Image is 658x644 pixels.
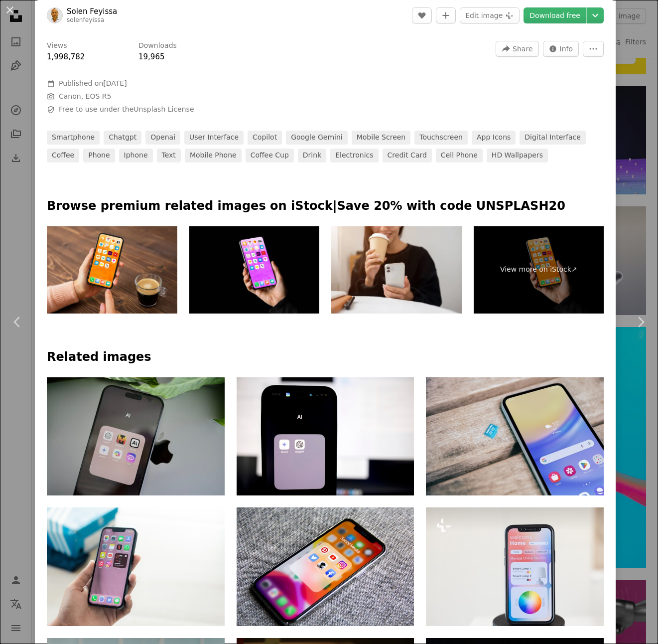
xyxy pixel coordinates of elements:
span: 19,965 [138,52,165,61]
img: a person holding an iphone in their hand [47,507,225,626]
h3: Downloads [138,41,177,51]
a: Download free [524,7,586,23]
h4: Related images [47,349,604,365]
button: Like [412,7,432,23]
time: April 1, 2024 at 1:21:16 PM PDT [103,79,127,87]
a: coffee cup [246,149,294,162]
a: HD Wallpapers [487,149,548,162]
h3: Views [47,41,67,51]
a: Next [623,274,658,370]
a: phone [83,149,115,162]
a: openai [145,131,180,145]
span: Share [513,41,532,56]
button: More Actions [583,41,604,57]
a: copilot [248,131,282,145]
img: Go to Solen Feyissa's profile [47,7,63,23]
a: a close up of a cell phone with an ai button [237,432,414,441]
a: mobile screen [352,131,411,145]
a: Solen Feyissa [67,6,117,16]
img: A cell phone sitting on top of a black stand [426,507,604,626]
a: smartphone [47,131,100,145]
span: Free to use under the [59,105,194,115]
img: a close up of a cell phone with an ai button [237,377,414,496]
a: black iphone 5 on gray textile [237,562,414,571]
img: Person viewing home screen with app icons of the mobile phone [47,226,177,313]
a: solenfeyissa [67,16,104,23]
span: Info [560,41,573,56]
a: drink [298,149,326,162]
a: an iphone sitting on top of a table next to a leaf [47,432,225,441]
a: A cell phone sitting on top of a black stand [426,562,604,571]
a: electronics [330,149,378,162]
a: digital interface [520,131,586,145]
img: black iphone 5 on gray textile [237,507,414,626]
span: Published on [59,79,127,87]
a: text [157,149,181,162]
span: 1,998,782 [47,52,85,61]
a: credit card [383,149,432,162]
a: View more on iStock↗ [474,226,604,313]
img: Person holding in hand mobile phone with app icons on home screen [189,226,320,313]
button: Share this image [496,41,538,57]
button: Edit image [460,7,520,23]
a: touchscreen [414,131,468,145]
a: cell phone [436,149,483,162]
a: mobile phone [185,149,242,162]
button: Stats about this image [543,41,579,57]
img: A cell phone sitting on top of a wooden table [426,377,604,496]
img: an iphone sitting on top of a table next to a leaf [47,377,225,496]
a: google gemini [286,131,348,145]
p: Browse premium related images on iStock | Save 20% with code UNSPLASH20 [47,198,604,214]
a: user interface [184,131,244,145]
button: Choose download size [587,7,604,23]
a: Unsplash License [133,105,194,113]
a: app icons [472,131,516,145]
a: a person holding an iphone in their hand [47,562,225,571]
a: iphone [119,149,153,162]
button: Canon, EOS R5 [59,92,111,102]
a: coffee [47,149,79,162]
a: chatgpt [104,131,141,145]
a: A cell phone sitting on top of a wooden table [426,432,604,441]
button: Add to Collection [436,7,456,23]
img: Close-up of a woman enjoying coffee while reading text on her phone at a table indoors or in a cafe. [331,226,462,313]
